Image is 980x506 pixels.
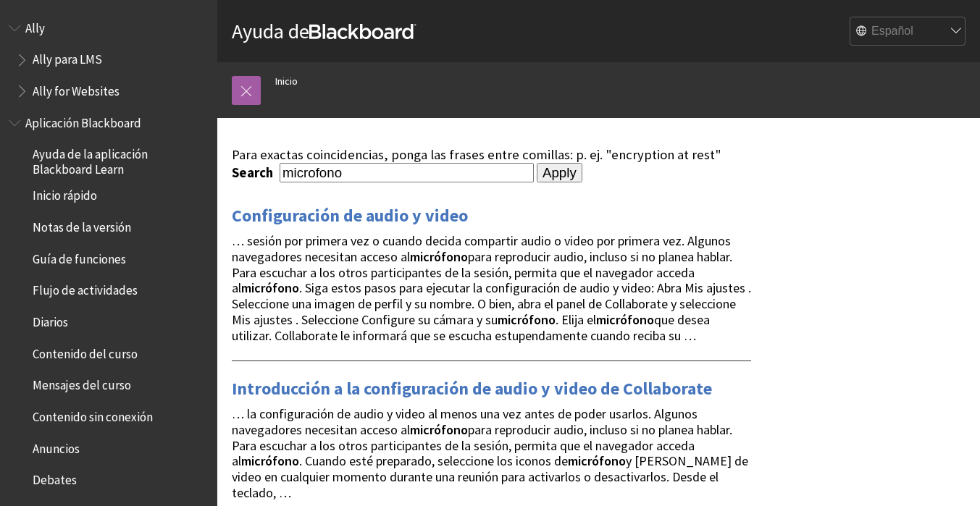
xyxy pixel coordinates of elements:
[33,143,207,177] span: Ayuda de la aplicación Blackboard Learn
[232,405,748,501] span: … la configuración de audio y video al menos una vez antes de poder usarlos. Algunos navegadores ...
[232,18,416,44] a: Ayuda deBlackboard
[33,374,131,393] span: Mensajes del curso
[537,163,582,183] input: Apply
[33,310,68,329] span: Diarios
[232,204,468,227] a: Configuración de audio y video
[410,248,468,265] strong: micrófono
[596,311,654,328] strong: micrófono
[410,421,468,438] strong: micrófono
[850,17,966,46] select: Site Language Selector
[33,342,138,361] span: Contenido del curso
[232,147,751,163] div: Para exactas coincidencias, ponga las frases entre comillas: p. ej. "encryption at rest"
[33,437,80,456] span: Anuncios
[309,24,416,39] strong: Blackboard
[33,279,138,298] span: Flujo de actividades
[33,405,153,424] span: Contenido sin conexión
[33,468,77,488] span: Debates
[568,452,626,469] strong: micrófono
[241,452,299,469] strong: micrófono
[9,16,209,104] nav: Book outline for Anthology Ally Help
[33,48,102,67] span: Ally para LMS
[33,79,120,98] span: Ally for Websites
[25,111,141,130] span: Aplicación Blackboard
[275,72,298,90] a: Inicio
[232,164,277,181] label: Search
[232,232,751,344] span: … sesión por primera vez o cuando decida compartir audio o video por primera vez. Algunos navegad...
[25,16,45,35] span: Ally
[33,247,126,266] span: Guía de funciones
[498,311,556,328] strong: micrófono
[232,377,712,400] a: Introducción a la configuración de audio y video de Collaborate
[241,279,299,296] strong: micrófono
[33,215,131,235] span: Notas de la versión
[33,184,97,203] span: Inicio rápido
